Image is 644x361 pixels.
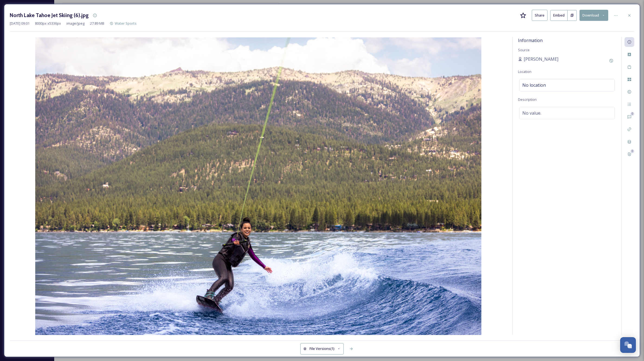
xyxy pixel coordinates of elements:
span: [PERSON_NAME] [524,56,558,62]
span: image/jpeg [66,21,85,26]
button: Embed [550,10,568,21]
span: 27.89 MB [90,21,104,26]
span: Description [518,97,537,102]
span: No value. [522,110,541,116]
button: Download [579,10,608,21]
div: 0 [630,149,634,153]
button: File Versions(1) [300,343,344,354]
span: Location [518,69,532,74]
button: Share [532,10,548,21]
span: Information [518,37,543,43]
span: [DATE] 09:01 [10,21,30,26]
button: Open Chat [620,337,636,353]
span: Water Sports [115,21,137,26]
h3: North Lake Tahoe Jet Skiing (6).jpg [10,11,89,19]
span: 8000 px x 5336 px [35,21,61,26]
img: _15A8390.jpg [10,37,507,335]
span: No location [522,82,546,88]
div: 0 [630,112,634,116]
span: Source [518,47,530,52]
